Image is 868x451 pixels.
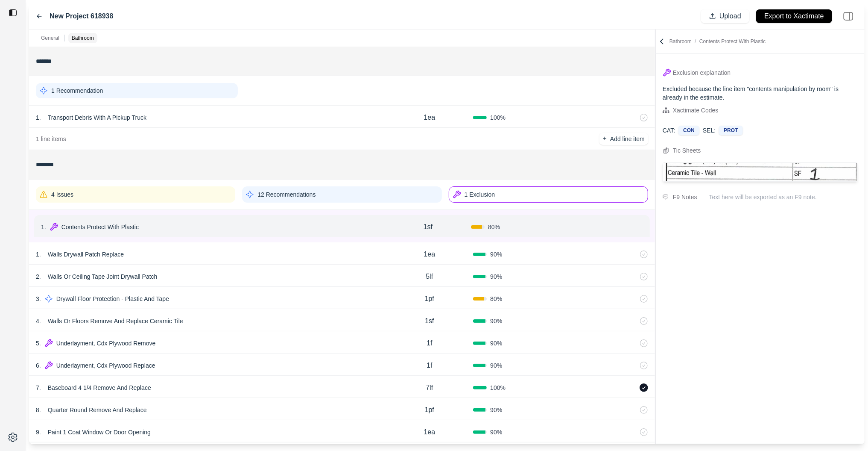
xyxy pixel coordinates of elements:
div: PROT [719,126,742,135]
img: toggle sidebar [9,9,17,17]
button: Upload [701,9,749,23]
p: 1ea [424,249,435,259]
p: 1 . [36,250,41,259]
p: 1ea [424,112,435,123]
p: 1f [427,338,432,348]
p: 5 . [36,339,41,348]
p: Paint 1 Coat Window Or Door Opening [44,426,154,438]
p: SEL: [703,126,716,135]
p: 4 Issues [51,190,73,199]
span: 80 % [490,295,502,303]
p: Upload [719,12,741,21]
p: 1pf [425,294,434,304]
div: Tic Sheets [673,145,701,156]
p: 1f [427,360,432,371]
span: 80 % [488,223,500,231]
span: / [692,38,699,44]
div: Xactimate Codes [673,105,719,115]
p: 1 Exclusion [465,190,495,199]
p: Text here will be exported as an F9 note. [709,193,858,201]
span: 90 % [490,406,502,414]
p: 7 . [36,383,41,392]
p: Contents Protect With Plastic [58,221,142,233]
p: 2 . [36,272,41,281]
span: 90 % [490,361,502,370]
p: General [41,35,59,41]
span: 90 % [490,272,502,281]
span: 90 % [490,428,502,436]
p: 1sf [425,316,434,326]
p: 1 line items [36,135,66,143]
span: 90 % [490,339,502,348]
div: Exclusion explanation [673,68,731,78]
span: 100 % [490,383,506,392]
p: 6 . [36,361,41,370]
button: Export to Xactimate [756,9,832,23]
p: + [603,134,607,144]
p: 1 . [41,223,46,231]
p: 8 . [36,406,41,414]
p: Underlayment, Cdx Plywood Remove [53,337,159,349]
p: Excluded because the line item "contents manipulation by room" is already in the estimate. [656,85,865,102]
p: 4 . [36,317,41,325]
img: right-panel.svg [839,7,858,26]
p: Bathroom [72,35,94,41]
p: Walls Or Floors Remove And Replace Ceramic Tile [44,315,187,327]
button: +Add line item [599,133,648,145]
p: Quarter Round Remove And Replace [44,404,150,416]
span: 90 % [490,250,502,259]
span: 100 % [490,113,506,122]
p: 1ea [424,427,435,437]
span: Contents Protect With Plastic [699,38,766,44]
p: Walls Drywall Patch Replace [44,248,127,260]
p: 12 Recommendations [257,190,316,199]
img: Cropped Image [663,163,857,181]
p: 1 Recommendation [51,86,103,95]
p: 1sf [424,222,433,232]
label: New Project 618938 [50,11,113,21]
p: Bathroom [669,38,766,45]
p: 1 . [36,113,41,122]
div: F9 Notes [673,192,697,202]
p: Walls Or Ceiling Tape Joint Drywall Patch [44,271,161,283]
p: Transport Debris With A Pickup Truck [44,112,150,124]
p: 3 . [36,295,41,303]
p: 5lf [426,271,433,282]
p: 1pf [425,405,434,415]
p: 7lf [426,383,433,393]
p: Baseboard 4 1/4 Remove And Replace [44,382,155,394]
span: 90 % [490,317,502,325]
p: Underlayment, Cdx Plywood Replace [53,360,159,371]
p: Drywall Floor Protection - Plastic And Tape [53,293,172,305]
p: CAT: [663,126,675,135]
p: 9 . [36,428,41,436]
p: Export to Xactimate [764,12,824,21]
div: CON [678,126,699,135]
img: comment [663,195,669,200]
p: Add line item [610,135,645,143]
